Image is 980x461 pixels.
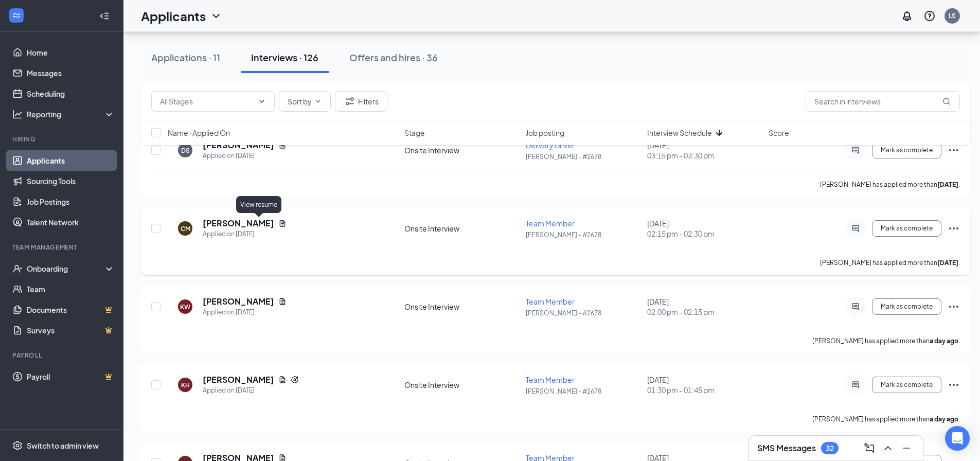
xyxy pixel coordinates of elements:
div: [DATE] [647,296,762,317]
div: Open Intercom Messenger [945,426,970,451]
span: Mark as complete [881,303,933,310]
svg: UserCheck [12,263,23,274]
svg: Document [278,219,287,227]
span: 03:15 pm - 03:30 pm [647,150,762,161]
div: Applications · 11 [151,51,220,64]
svg: Ellipses [948,222,960,235]
div: KH [181,381,190,389]
svg: ChevronDown [314,97,322,105]
p: [PERSON_NAME] - #2678 [526,309,641,317]
div: Switch to admin view [27,440,99,451]
svg: ChevronUp [882,442,894,454]
span: Sort by [288,98,312,105]
div: Interviews · 126 [251,51,318,64]
svg: Reapply [291,376,299,384]
div: Onsite Interview [404,223,520,234]
a: Home [27,42,115,63]
b: a day ago [930,337,958,345]
div: Applied on [DATE] [203,385,299,396]
div: Payroll [12,351,113,360]
div: CM [181,224,190,233]
button: Mark as complete [872,220,941,237]
a: DocumentsCrown [27,299,115,320]
h5: [PERSON_NAME] [203,218,274,229]
a: Team [27,279,115,299]
span: Mark as complete [881,381,933,388]
svg: Ellipses [948,300,960,313]
div: Hiring [12,135,113,144]
svg: Analysis [12,109,23,119]
div: LS [949,11,956,20]
svg: ChevronDown [210,10,222,22]
svg: ActiveChat [849,224,862,233]
p: [PERSON_NAME] has applied more than . [820,258,960,267]
input: Search in interviews [806,91,960,112]
svg: Ellipses [948,379,960,391]
svg: Document [278,376,287,384]
span: 02:15 pm - 02:30 pm [647,228,762,239]
p: [PERSON_NAME] has applied more than . [812,415,960,423]
p: [PERSON_NAME] - #2678 [526,152,641,161]
b: [DATE] [937,181,958,188]
a: Job Postings [27,191,115,212]
a: Scheduling [27,83,115,104]
svg: WorkstreamLogo [11,10,22,21]
p: [PERSON_NAME] has applied more than . [820,180,960,189]
div: KW [180,303,190,311]
h5: [PERSON_NAME] [203,296,274,307]
svg: ComposeMessage [863,442,876,454]
span: Job posting [526,128,564,138]
div: Applied on [DATE] [203,151,287,161]
span: 02:00 pm - 02:15 pm [647,307,762,317]
div: Offers and hires · 36 [349,51,438,64]
div: 32 [826,444,834,453]
div: Applied on [DATE] [203,229,287,239]
a: Sourcing Tools [27,171,115,191]
button: Mark as complete [872,377,941,393]
div: Reporting [27,109,115,119]
a: Messages [27,63,115,83]
svg: Collapse [99,11,110,21]
button: ChevronUp [880,440,896,456]
div: Onsite Interview [404,302,520,312]
button: Mark as complete [872,298,941,315]
input: All Stages [160,96,254,107]
svg: Document [278,297,287,306]
svg: ActiveChat [849,381,862,389]
div: Onsite Interview [404,380,520,390]
div: Applied on [DATE] [203,307,287,317]
button: ComposeMessage [861,440,878,456]
span: Team Member [526,219,575,228]
span: Score [769,128,789,138]
a: PayrollCrown [27,366,115,387]
b: a day ago [930,415,958,423]
svg: ActiveChat [849,303,862,311]
svg: Settings [12,440,23,451]
p: [PERSON_NAME] has applied more than . [812,336,960,345]
button: Sort byChevronDown [279,91,331,112]
a: Talent Network [27,212,115,233]
svg: ArrowDown [713,127,725,139]
svg: MagnifyingGlass [942,97,951,105]
b: [DATE] [937,259,958,267]
svg: Filter [344,95,356,108]
div: View resume [236,196,281,213]
h1: Applicants [141,7,206,25]
a: Applicants [27,150,115,171]
svg: Minimize [900,442,913,454]
svg: QuestionInfo [923,10,936,22]
button: Filter Filters [335,91,387,112]
p: [PERSON_NAME] - #2678 [526,387,641,396]
button: Minimize [898,440,915,456]
span: Team Member [526,375,575,384]
span: 01:30 pm - 01:45 pm [647,385,762,395]
span: Name · Applied On [168,128,230,138]
span: Team Member [526,297,575,306]
div: [DATE] [647,218,762,239]
svg: Notifications [901,10,913,22]
a: SurveysCrown [27,320,115,341]
svg: ChevronDown [258,97,266,105]
div: [DATE] [647,375,762,395]
span: Stage [404,128,425,138]
p: [PERSON_NAME] - #2678 [526,230,641,239]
